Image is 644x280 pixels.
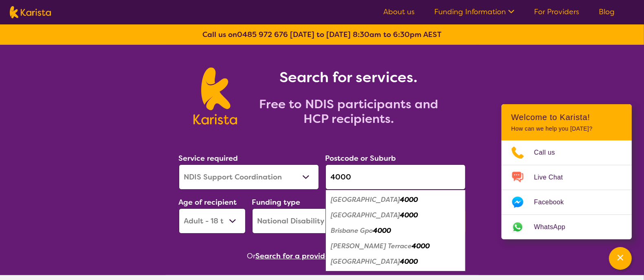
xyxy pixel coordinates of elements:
[10,6,51,18] img: Karista logo
[534,171,573,184] span: Live Chat
[331,195,400,204] em: [GEOGRAPHIC_DATA]
[252,197,301,207] label: Funding type
[534,147,565,159] span: Call us
[330,223,462,238] div: Brisbane Gpo 4000
[511,125,622,132] p: How can we help you [DATE]?
[330,254,462,269] div: Spring Hill 4000
[325,153,396,163] label: Postcode or Suburb
[501,140,632,239] ul: Choose channel
[331,211,400,219] em: [GEOGRAPHIC_DATA]
[400,211,418,219] em: 4000
[179,153,238,163] label: Service required
[400,195,418,204] em: 4000
[330,192,462,208] div: Brisbane Adelaide Street 4000
[331,226,374,235] em: Brisbane Gpo
[534,221,575,233] span: WhatsApp
[330,208,462,223] div: Brisbane City 4000
[325,164,466,190] input: Type
[400,257,418,266] em: 4000
[501,104,632,239] div: Channel Menu
[609,247,632,270] button: Channel Menu
[511,112,622,122] h2: Welcome to Karista!
[412,242,430,250] em: 4000
[501,215,632,239] a: Web link opens in a new tab.
[247,97,451,126] h2: Free to NDIS participants and HCP recipients.
[374,226,391,235] em: 4000
[193,68,237,125] img: Karista logo
[383,7,415,17] a: About us
[255,250,397,262] button: Search for a provider to leave a review
[247,68,451,87] h1: Search for services.
[599,7,615,17] a: Blog
[331,242,412,250] em: [PERSON_NAME] Terrace
[534,196,574,208] span: Facebook
[179,197,237,207] label: Age of recipient
[202,30,442,39] b: Call us on [DATE] to [DATE] 8:30am to 6:30pm AEST
[237,30,288,39] a: 0485 972 676
[330,238,462,254] div: Petrie Terrace 4000
[534,7,579,17] a: For Providers
[434,7,514,17] a: Funding Information
[247,250,255,262] span: Or
[331,257,400,266] em: [GEOGRAPHIC_DATA]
